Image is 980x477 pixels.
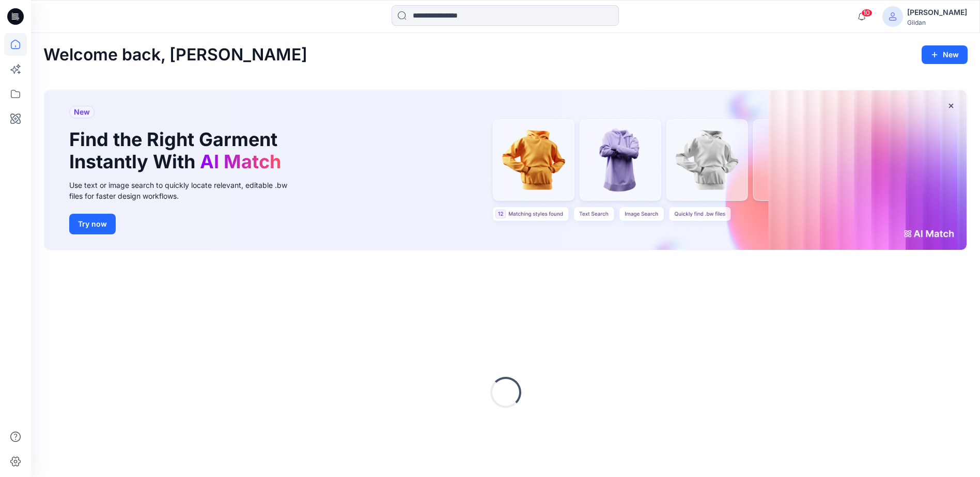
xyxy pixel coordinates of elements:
[889,12,897,21] svg: avatar
[861,9,873,17] span: 10
[907,6,967,19] div: [PERSON_NAME]
[922,45,968,64] button: New
[69,129,286,173] h1: Find the Right Garment Instantly With
[200,150,281,173] span: AI Match
[43,45,307,65] h2: Welcome back, [PERSON_NAME]
[69,180,302,201] div: Use text or image search to quickly locate relevant, editable .bw files for faster design workflows.
[907,19,967,26] div: Gildan
[69,214,116,234] button: Try now
[74,106,90,118] span: New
